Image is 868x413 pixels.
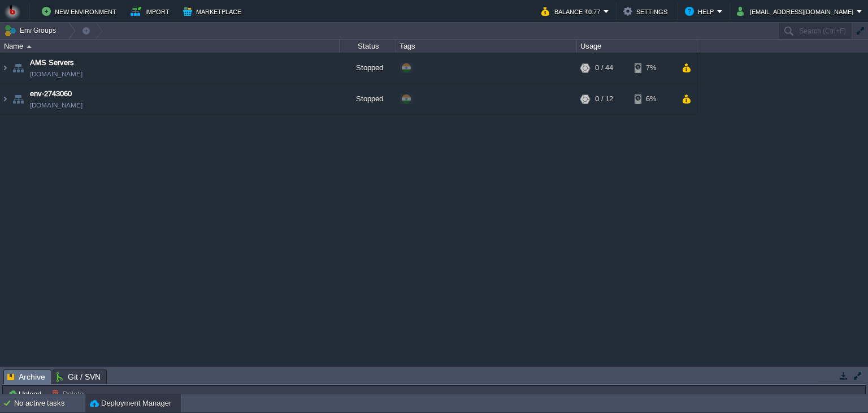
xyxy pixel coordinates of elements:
[1,84,10,114] img: AMDAwAAAACH5BAEAAAAALAAAAAABAAEAAAICRAEAOw==
[7,389,45,399] button: Upload
[90,398,171,409] button: Deployment Manager
[51,389,87,399] button: Delete
[541,5,604,18] button: Balance ₹0.77
[10,84,26,114] img: AMDAwAAAACH5BAEAAAAALAAAAAABAAEAAAICRAEAOw==
[685,5,717,18] button: Help
[183,5,245,18] button: Marketplace
[340,53,396,83] div: Stopped
[30,57,74,68] a: AMS Servers
[340,40,396,53] div: Status
[57,370,101,384] span: Git / SVN
[635,84,671,114] div: 6%
[131,5,173,18] button: Import
[4,23,60,38] button: Env Groups
[30,68,83,80] a: [DOMAIN_NAME]
[30,88,72,100] a: env-2743060
[30,100,83,111] a: [DOMAIN_NAME]
[1,40,339,53] div: Name
[635,53,671,83] div: 7%
[397,40,576,53] div: Tags
[595,84,613,114] div: 0 / 12
[1,53,10,83] img: AMDAwAAAACH5BAEAAAAALAAAAAABAAEAAAICRAEAOw==
[7,370,45,384] span: Archive
[10,53,26,83] img: AMDAwAAAACH5BAEAAAAALAAAAAABAAEAAAICRAEAOw==
[340,84,396,114] div: Stopped
[595,53,613,83] div: 0 / 44
[623,5,671,18] button: Settings
[27,45,32,48] img: AMDAwAAAACH5BAEAAAAALAAAAAABAAEAAAICRAEAOw==
[737,5,857,18] button: [EMAIL_ADDRESS][DOMAIN_NAME]
[14,394,85,412] div: No active tasks
[4,3,21,20] img: Bitss Techniques
[42,5,120,18] button: New Environment
[578,40,697,53] div: Usage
